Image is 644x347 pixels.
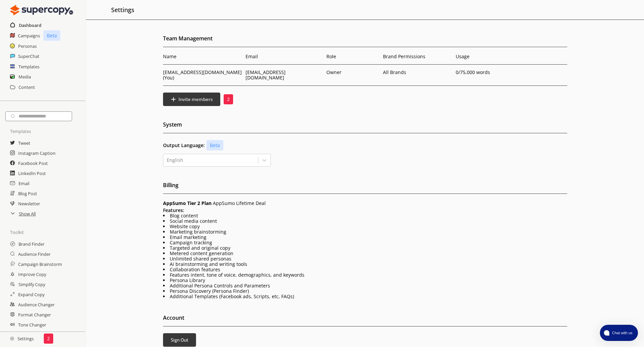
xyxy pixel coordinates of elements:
a: Dashboard [19,20,41,30]
span: AppSumo Tier 2 Plan [163,200,212,206]
p: Beta [206,140,223,150]
a: Instagram Caption [18,148,56,158]
a: Facebook Post [18,158,48,168]
a: Content [19,82,35,92]
p: Email [246,54,323,59]
h2: Team Management [163,33,567,47]
p: Usage [456,54,525,59]
a: Media [19,72,31,82]
p: AppSumo Lifetime Deal [163,201,567,206]
a: Simplify Copy [19,279,45,289]
li: Campaign tracking [163,240,567,245]
a: Expand Copy [18,289,44,300]
li: Unlimited shared personas [163,256,567,262]
img: Close [10,3,73,17]
a: Audience Changer [18,300,55,310]
a: Show All [19,209,36,219]
a: Tone Changer [18,320,46,330]
img: Close [10,337,14,341]
button: Invite members [163,93,221,106]
a: Campaigns [18,31,40,41]
a: Personas [18,41,37,51]
a: Brand Finder [19,239,44,249]
a: SuperChat [18,51,39,61]
button: atlas-launcher [600,325,638,341]
p: Brand Permissions [383,54,452,59]
a: Newsletter [18,199,40,209]
a: Email [19,178,29,188]
h2: Settings [111,3,134,16]
p: Owner [326,70,342,75]
li: Social media content [163,218,567,224]
li: Ai brainstorming and writing tools [163,262,567,267]
button: Sign Out [163,333,196,347]
b: Output Language: [163,143,205,148]
a: Format Changer [18,310,51,320]
h2: Billing [163,180,567,194]
li: Additional Persona Controls and Parameters [163,283,567,288]
b: Features: [163,207,184,213]
li: Collaboration features [163,267,567,272]
li: Blog content [163,213,567,218]
li: Marketing brainstorming [163,229,567,235]
p: Role [326,54,380,59]
a: LinkedIn Post [18,168,46,178]
h2: Account [163,313,567,326]
b: Invite members [179,96,213,102]
li: Targeted and original copy [163,245,567,251]
h2: System [163,119,567,133]
li: Persona Discovery (Persona Finder) [163,288,567,294]
p: [EMAIL_ADDRESS][DOMAIN_NAME] (You) [163,70,242,80]
p: 2 [227,97,230,102]
li: Email marketing [163,235,567,240]
a: Blog Post [18,188,37,199]
li: Features intent, tone of voice, demographics, and keywords [163,272,567,278]
a: Audience Finder [18,249,51,259]
p: All Brands [383,70,408,75]
li: Persona Library [163,278,567,283]
a: Templates [19,62,39,72]
p: 0 /75,000 words [456,70,525,75]
a: Improve Copy [18,269,46,279]
li: Website copy [163,224,567,229]
p: Beta [43,30,60,41]
a: Campaign Brainstorm [18,259,62,269]
li: Additional Templates (Facebook ads, Scripts, etc, FAQs) [163,294,567,299]
p: [EMAIL_ADDRESS][DOMAIN_NAME] [246,70,323,80]
p: Name [163,54,242,59]
p: 2 [47,336,50,341]
b: Sign Out [171,337,188,343]
li: Metered content generation [163,251,567,256]
a: Tweet [18,138,30,148]
span: Chat with us [609,330,634,336]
